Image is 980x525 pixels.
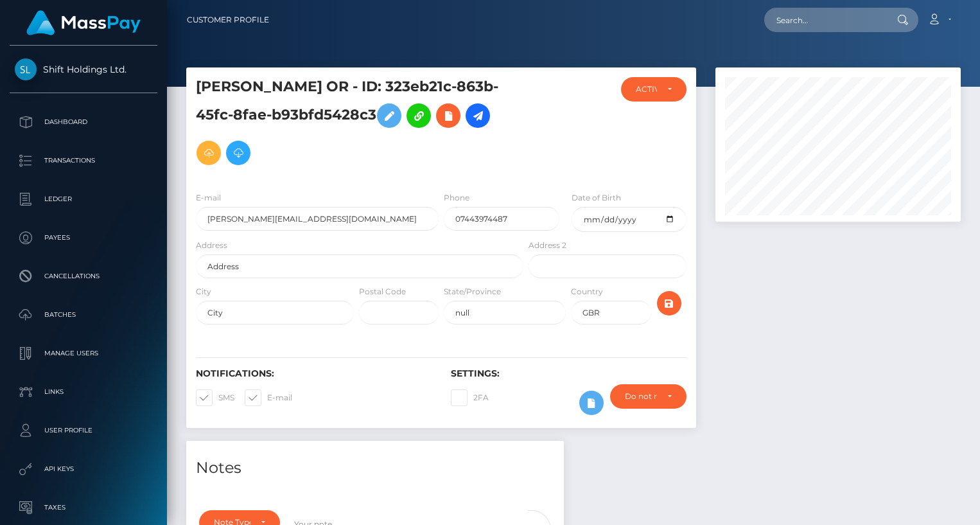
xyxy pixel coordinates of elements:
h4: Notes [196,457,554,479]
label: Postal Code [359,286,406,298]
label: State/Province [444,286,501,298]
label: SMS [196,389,234,406]
button: ACTIVE [621,77,687,102]
input: Search... [764,8,885,32]
p: Manage Users [15,344,152,363]
a: Manage Users [10,337,157,369]
label: E-mail [245,389,292,406]
label: 2FA [451,389,489,406]
label: City [196,286,211,298]
a: User Profile [10,414,157,447]
h5: [PERSON_NAME] OR - ID: 323eb21c-863b-45fc-8fae-b93bfd5428c3 [196,77,516,172]
p: Taxes [15,498,152,517]
img: Shift Holdings Ltd. [15,58,37,80]
p: Transactions [15,151,152,170]
p: Ledger [15,190,152,209]
p: Dashboard [15,112,152,132]
a: Payees [10,222,157,254]
a: Dashboard [10,106,157,138]
p: Batches [15,305,152,325]
a: API Keys [10,453,157,485]
label: Address [196,240,227,251]
p: Links [15,382,152,402]
p: User Profile [15,421,152,440]
label: Address 2 [529,240,566,251]
img: MassPay Logo [26,10,141,35]
label: Date of Birth [572,192,621,204]
p: API Keys [15,459,152,479]
label: Phone [444,192,469,204]
p: Cancellations [15,267,152,286]
label: Country [571,286,603,298]
a: Transactions [10,145,157,177]
div: Do not require [625,391,657,402]
a: Ledger [10,183,157,215]
p: Payees [15,228,152,247]
a: Links [10,376,157,408]
div: ACTIVE [636,84,657,94]
h6: Notifications: [196,368,432,379]
a: Customer Profile [187,6,269,33]
span: Shift Holdings Ltd. [10,64,157,75]
a: Taxes [10,492,157,524]
button: Do not require [610,384,687,409]
a: Cancellations [10,260,157,292]
a: Batches [10,299,157,331]
a: Initiate Payout [466,103,490,128]
label: E-mail [196,192,221,204]
h6: Settings: [451,368,687,379]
